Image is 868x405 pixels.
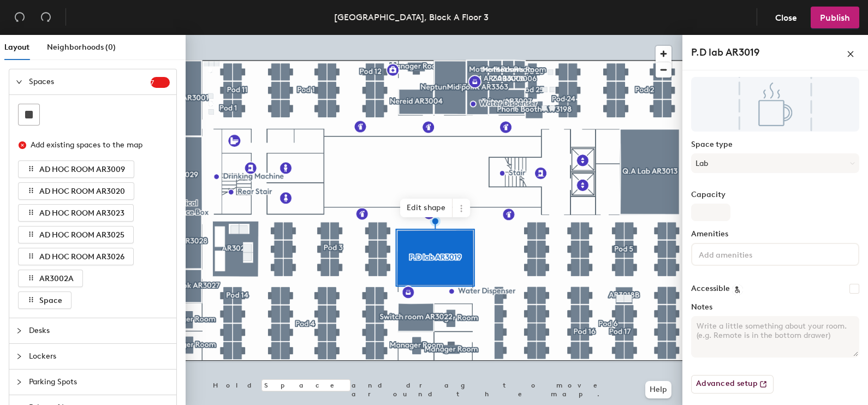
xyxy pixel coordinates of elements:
span: Close [775,13,797,23]
label: Capacity [691,190,859,199]
span: Lockers [29,344,170,369]
button: Publish [811,7,859,28]
span: Edit shape [400,199,453,217]
span: Desks [29,318,170,343]
button: Space [18,291,72,309]
span: collapsed [16,353,22,360]
span: Spaces [29,69,151,94]
button: Redo (⌘ + ⇧ + Z) [35,7,57,28]
span: AD HOC ROOM AR3009 [39,165,125,174]
sup: 7 [151,77,170,88]
span: AD HOC ROOM AR3025 [39,230,124,240]
input: Add amenities [697,247,795,260]
span: AD HOC ROOM AR3020 [39,187,125,196]
button: AD HOC ROOM AR3020 [18,182,134,200]
button: Advanced setup [691,375,774,394]
label: Space type [691,140,859,149]
button: AD HOC ROOM AR3009 [18,160,134,178]
span: AR3002A [39,274,74,283]
label: Accessible [691,284,730,293]
span: Layout [4,43,29,52]
span: undo [14,11,25,22]
span: expanded [16,79,22,85]
button: Help [645,381,671,398]
span: Neighborhoods (0) [47,43,116,52]
h4: P.D lab AR3019 [691,45,760,59]
span: AD HOC ROOM AR3026 [39,252,124,261]
button: AD HOC ROOM AR3025 [18,226,134,243]
span: collapsed [16,379,22,385]
span: close [847,50,854,58]
button: Undo (⌘ + Z) [9,7,31,28]
button: Close [766,7,806,28]
span: Publish [820,13,850,23]
span: Parking Spots [29,370,170,395]
img: The space named P.D lab AR3019 [691,77,859,132]
span: AD HOC ROOM AR3023 [39,209,124,218]
button: AR3002A [18,270,83,287]
button: AD HOC ROOM AR3026 [18,248,134,265]
button: AD HOC ROOM AR3023 [18,204,134,222]
label: Notes [691,303,859,312]
span: Space [39,296,62,305]
div: [GEOGRAPHIC_DATA], Block A Floor 3 [334,10,489,24]
span: collapsed [16,327,22,334]
span: close-circle [19,141,26,149]
span: 7 [151,79,170,86]
div: Add existing spaces to the map [31,139,160,151]
button: Lab [691,153,859,173]
label: Amenities [691,230,859,239]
